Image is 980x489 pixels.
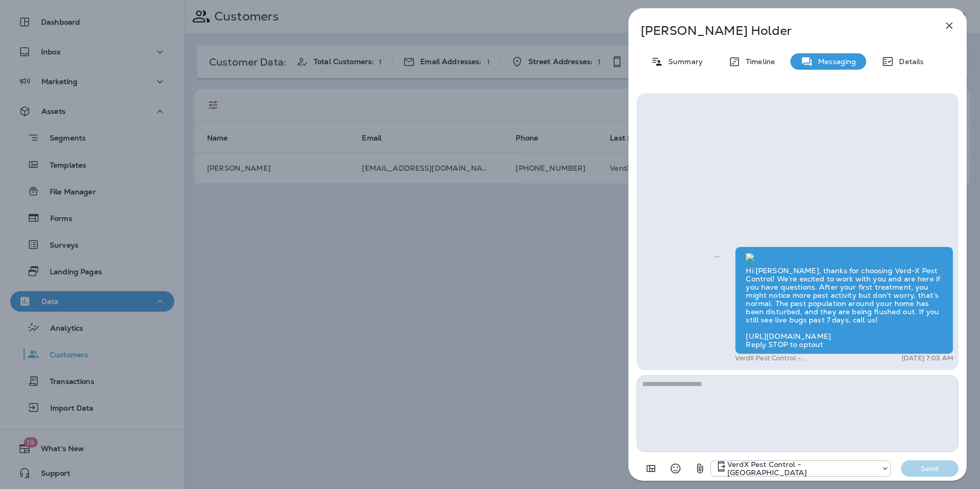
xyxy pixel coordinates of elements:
[727,460,876,477] p: VerdX Pest Control - [GEOGRAPHIC_DATA]
[735,247,953,354] div: Hi [PERSON_NAME], thanks for choosing Verd-X Pest Control! We’re excited to work with you and are...
[746,253,754,261] img: twilio-download
[741,57,775,66] p: Timeline
[665,458,686,479] button: Select an emoji
[813,57,856,66] p: Messaging
[641,458,661,479] button: Add in a premade template
[894,57,924,66] p: Details
[735,354,866,362] p: VerdX Pest Control - [GEOGRAPHIC_DATA]
[641,24,921,38] p: [PERSON_NAME] Holder
[663,57,703,66] p: Summary
[902,354,953,362] p: [DATE] 7:03 AM
[711,460,890,477] div: +1 (629) 306-9680
[714,251,720,260] span: Sent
